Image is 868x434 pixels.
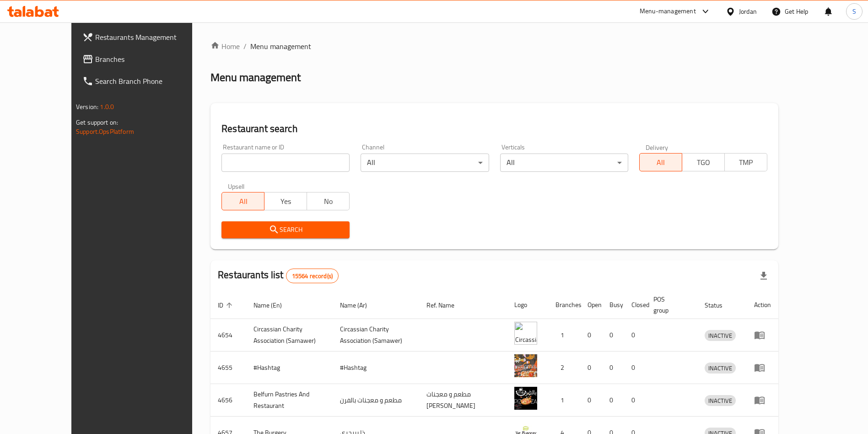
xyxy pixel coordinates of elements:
[580,352,602,384] td: 0
[705,363,736,374] span: INACTIVE
[754,362,771,373] div: Menu
[548,319,580,352] td: 1
[640,6,696,17] div: Menu-management
[580,384,602,417] td: 0
[246,352,333,384] td: #Hashtag
[754,395,771,406] div: Menu
[95,76,209,87] span: Search Branch Phone
[221,192,264,210] button: All
[705,363,736,374] div: INACTIVE
[340,300,379,311] span: Name (Ar)
[210,319,246,352] td: 4654
[602,319,624,352] td: 0
[333,319,419,352] td: ​Circassian ​Charity ​Association​ (Samawer)
[250,41,311,52] span: Menu management
[221,154,350,172] input: Search for restaurant name or ID..
[218,268,339,283] h2: Restaurants list
[210,41,778,52] nav: breadcrumb
[210,70,301,85] h2: Menu management
[580,291,602,319] th: Open
[100,101,114,113] span: 1.0.0
[682,153,725,171] button: TGO
[852,6,856,16] span: S
[264,192,307,210] button: Yes
[724,153,767,171] button: TMP
[246,319,333,352] td: ​Circassian ​Charity ​Association​ (Samawer)
[728,156,764,169] span: TMP
[602,384,624,417] td: 0
[226,195,261,208] span: All
[333,352,419,384] td: #Hashtag
[624,384,646,417] td: 0
[286,269,339,283] div: Total records count
[311,195,346,208] span: No
[686,156,721,169] span: TGO
[218,300,235,311] span: ID
[514,387,537,410] img: Belfurn Pastries And Restaurant
[548,352,580,384] td: 2
[75,70,216,92] a: Search Branch Phone
[361,154,489,172] div: All
[426,300,466,311] span: Ref. Name
[76,126,134,137] a: Support.OpsPlatform
[653,294,686,316] span: POS group
[639,153,682,171] button: All
[246,384,333,417] td: Belfurn Pastries And Restaurant
[76,101,98,113] span: Version:
[95,54,209,65] span: Branches
[307,192,350,210] button: No
[624,352,646,384] td: 0
[268,195,303,208] span: Yes
[624,291,646,319] th: Closed
[514,322,537,345] img: ​Circassian ​Charity ​Association​ (Samawer)
[210,352,246,384] td: 4655
[76,116,118,128] span: Get support on:
[646,144,669,150] label: Delivery
[705,300,734,311] span: Status
[643,156,679,169] span: All
[95,32,209,43] span: Restaurants Management
[705,330,736,341] span: INACTIVE
[507,291,548,319] th: Logo
[705,396,736,406] span: INACTIVE
[548,291,580,319] th: Branches
[243,41,247,52] li: /
[75,48,216,70] a: Branches
[253,300,294,311] span: Name (En)
[739,6,757,16] div: Jordan
[754,330,771,341] div: Menu
[624,319,646,352] td: 0
[705,395,736,406] div: INACTIVE
[548,384,580,417] td: 1
[210,384,246,417] td: 4656
[286,272,338,280] span: 15564 record(s)
[500,154,628,172] div: All
[602,291,624,319] th: Busy
[753,265,775,287] div: Export file
[221,122,767,136] h2: Restaurant search
[602,352,624,384] td: 0
[221,221,350,238] button: Search
[333,384,419,417] td: مطعم و معجنات بالفرن
[580,319,602,352] td: 0
[229,224,342,236] span: Search
[514,354,537,377] img: #Hashtag
[419,384,507,417] td: مطعم و معجنات [PERSON_NAME]
[210,41,240,52] a: Home
[747,291,778,319] th: Action
[75,26,216,48] a: Restaurants Management
[228,183,245,189] label: Upsell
